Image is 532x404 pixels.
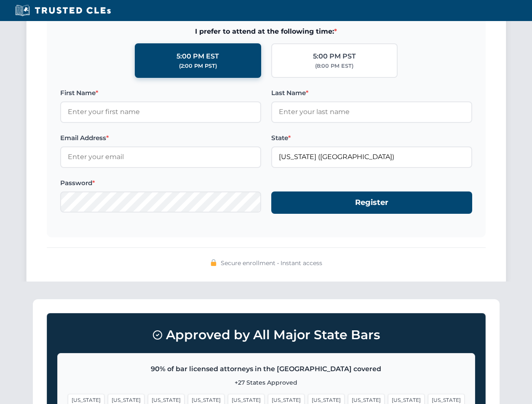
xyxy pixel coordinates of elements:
[13,4,113,17] img: Trusted CLEs
[271,88,472,98] label: Last Name
[68,364,465,375] p: 90% of bar licensed attorneys in the [GEOGRAPHIC_DATA] covered
[271,101,472,122] input: Enter your last name
[60,101,261,122] input: Enter your first name
[221,258,322,268] span: Secure enrollment • Instant access
[60,178,261,188] label: Password
[210,259,217,266] img: 🔒
[57,324,475,346] h3: Approved by All Major State Bars
[179,62,217,70] div: (2:00 PM PST)
[271,146,472,167] input: Florida (FL)
[60,133,261,143] label: Email Address
[68,378,465,387] p: +27 States Approved
[60,88,261,98] label: First Name
[60,146,261,167] input: Enter your email
[60,26,472,37] span: I prefer to attend at the following time:
[313,51,356,62] div: 5:00 PM PST
[271,133,472,143] label: State
[176,51,219,62] div: 5:00 PM EST
[271,191,472,214] button: Register
[315,62,353,70] div: (8:00 PM EST)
